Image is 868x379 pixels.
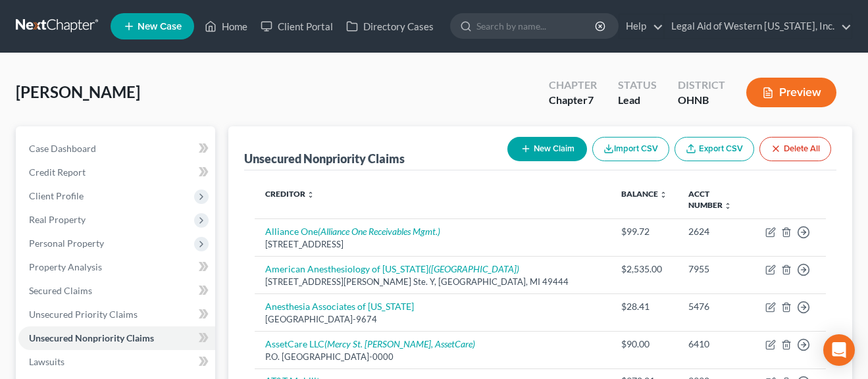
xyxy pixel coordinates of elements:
[592,137,669,161] button: Import CSV
[588,93,594,106] span: 7
[265,351,600,363] div: P.O. [GEOGRAPHIC_DATA]-0000
[265,189,315,199] a: Creditor unfold_more
[759,137,831,161] button: Delete All
[688,338,744,351] div: 6410
[307,191,315,199] i: unfold_more
[265,238,600,251] div: [STREET_ADDRESS]
[618,78,657,93] div: Status
[29,166,86,178] span: Credit Report
[324,338,475,349] i: (Mercy St. [PERSON_NAME], AssetCare)
[428,263,519,274] i: ([GEOGRAPHIC_DATA])
[618,93,657,108] div: Lead
[18,303,215,326] a: Unsecured Priority Claims
[29,238,104,249] span: Personal Property
[198,14,254,38] a: Home
[254,14,340,38] a: Client Portal
[29,214,86,225] span: Real Property
[265,263,519,274] a: American Anesthesiology of [US_STATE]([GEOGRAPHIC_DATA])
[476,14,597,38] input: Search by name...
[318,226,440,237] i: (Alliance One Receivables Mgmt.)
[18,161,215,184] a: Credit Report
[340,14,440,38] a: Directory Cases
[265,276,600,288] div: [STREET_ADDRESS][PERSON_NAME] Ste. Y, [GEOGRAPHIC_DATA], MI 49444
[29,190,84,201] span: Client Profile
[18,350,215,374] a: Lawsuits
[265,301,414,312] a: Anesthesia Associates of [US_STATE]
[621,225,667,238] div: $99.72
[18,255,215,279] a: Property Analysis
[29,143,96,154] span: Case Dashboard
[823,334,855,366] div: Open Intercom Messenger
[746,78,836,107] button: Preview
[688,225,744,238] div: 2624
[29,285,92,296] span: Secured Claims
[265,226,440,237] a: Alliance One(Alliance One Receivables Mgmt.)
[18,326,215,350] a: Unsecured Nonpriority Claims
[244,151,405,166] div: Unsecured Nonpriority Claims
[29,261,102,272] span: Property Analysis
[621,189,667,199] a: Balance unfold_more
[549,93,597,108] div: Chapter
[678,93,725,108] div: OHNB
[18,279,215,303] a: Secured Claims
[621,300,667,313] div: $28.41
[29,356,64,367] span: Lawsuits
[688,189,732,210] a: Acct Number unfold_more
[675,137,754,161] a: Export CSV
[688,263,744,276] div: 7955
[621,263,667,276] div: $2,535.00
[29,309,138,320] span: Unsecured Priority Claims
[678,78,725,93] div: District
[138,22,182,32] span: New Case
[18,137,215,161] a: Case Dashboard
[507,137,587,161] button: New Claim
[16,82,140,101] span: [PERSON_NAME]
[621,338,667,351] div: $90.00
[265,313,600,326] div: [GEOGRAPHIC_DATA]-9674
[724,202,732,210] i: unfold_more
[549,78,597,93] div: Chapter
[665,14,852,38] a: Legal Aid of Western [US_STATE], Inc.
[619,14,663,38] a: Help
[265,338,475,349] a: AssetCare LLC(Mercy St. [PERSON_NAME], AssetCare)
[29,332,154,343] span: Unsecured Nonpriority Claims
[688,300,744,313] div: 5476
[659,191,667,199] i: unfold_more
